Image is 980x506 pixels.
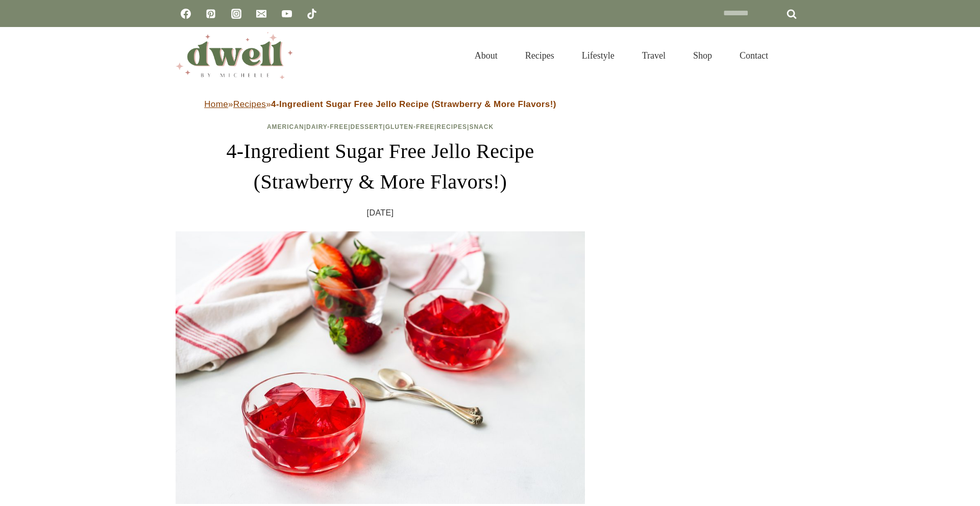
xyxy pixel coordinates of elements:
a: Pinterest [201,4,221,24]
a: Facebook [176,4,196,24]
a: Shop [679,38,726,73]
a: Gluten-Free [385,123,434,130]
a: Recipes [436,123,467,130]
a: Recipes [511,38,568,73]
h1: 4-Ingredient Sugar Free Jello Recipe (Strawberry & More Flavors!) [176,136,585,197]
a: Dessert [351,123,383,130]
a: American [267,123,304,130]
a: Home [204,99,228,109]
time: [DATE] [367,205,394,221]
a: Travel [628,38,679,73]
a: Contact [726,38,782,73]
img: DWELL by michelle [176,32,293,79]
img: 2 cups of strawberry jello with spoon [176,231,585,504]
a: Snack [469,123,494,130]
a: Email [251,4,272,24]
a: Recipes [233,99,266,109]
a: About [461,38,511,73]
a: TikTok [302,4,322,24]
a: Lifestyle [568,38,628,73]
strong: 4-Ingredient Sugar Free Jello Recipe (Strawberry & More Flavors!) [271,99,556,109]
span: » » [204,99,556,109]
nav: Primary Navigation [461,38,782,73]
button: View Search Form [787,47,804,64]
a: Dairy-Free [306,123,348,130]
a: Instagram [226,4,247,24]
span: | | | | | [267,123,494,130]
a: YouTube [277,4,297,24]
